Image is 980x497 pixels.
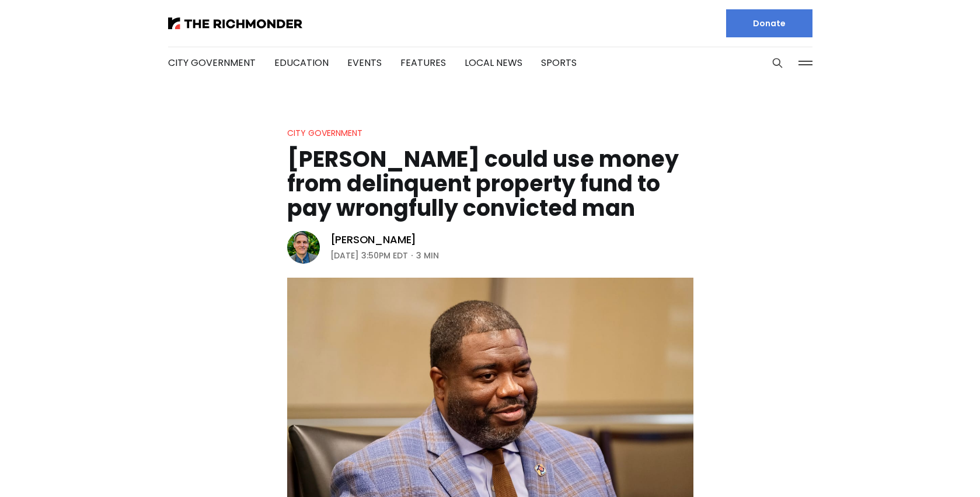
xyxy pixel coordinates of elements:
[347,56,382,69] a: Events
[416,249,439,262] span: 3 min
[287,231,320,264] img: Graham Moomaw
[541,56,577,69] a: Sports
[330,249,408,262] time: [DATE] 3:50PM EDT
[400,56,446,69] a: Features
[726,9,812,37] a: Donate
[287,147,693,220] h1: [PERSON_NAME] could use money from delinquent property fund to pay wrongfully convicted man
[465,56,522,69] a: Local News
[274,56,329,69] a: Education
[881,440,980,497] iframe: portal-trigger
[287,127,362,139] a: City Government
[168,17,302,29] img: The Richmonder
[330,233,417,247] a: [PERSON_NAME]
[769,54,786,72] button: Search this site
[168,56,256,69] a: City Government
